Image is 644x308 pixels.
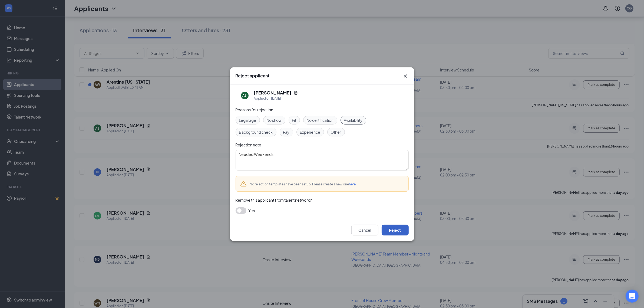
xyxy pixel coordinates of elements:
[236,107,273,112] span: Reasons for rejection
[250,182,357,186] span: No rejection templates have been setup. Please create a new one .
[236,198,312,202] span: Remove this applicant from talent network?
[294,91,298,95] svg: Document
[249,207,255,214] span: Yes
[292,117,296,123] span: Fit
[300,129,321,135] span: Experience
[236,73,270,79] h3: Reject applicant
[267,117,282,123] span: No show
[254,90,292,96] h5: [PERSON_NAME]
[402,73,409,79] svg: Cross
[239,117,256,123] span: Legal age
[382,225,409,235] button: Reject
[626,290,639,303] div: Open Intercom Messenger
[307,117,334,123] span: No certification
[351,225,378,235] button: Cancel
[344,117,363,123] span: Availability
[240,181,247,187] svg: Warning
[236,150,409,171] textarea: Needed Weekends
[239,129,273,135] span: Background check
[331,129,341,135] span: Other
[254,96,298,101] div: Applied on [DATE]
[243,93,247,98] div: AS
[402,73,409,79] button: Close
[283,129,290,135] span: Pay
[236,142,262,147] span: Rejection note
[349,182,356,186] a: here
